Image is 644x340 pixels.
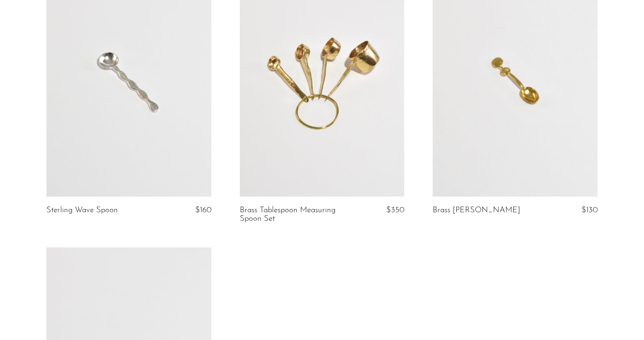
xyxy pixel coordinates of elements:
a: Sterling Wave Spoon [46,206,118,215]
span: $160 [195,206,211,214]
span: $130 [581,206,598,214]
a: Brass Tablespoon Measuring Spoon Set [240,206,349,224]
a: Brass [PERSON_NAME] [433,206,520,215]
span: $350 [386,206,404,214]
